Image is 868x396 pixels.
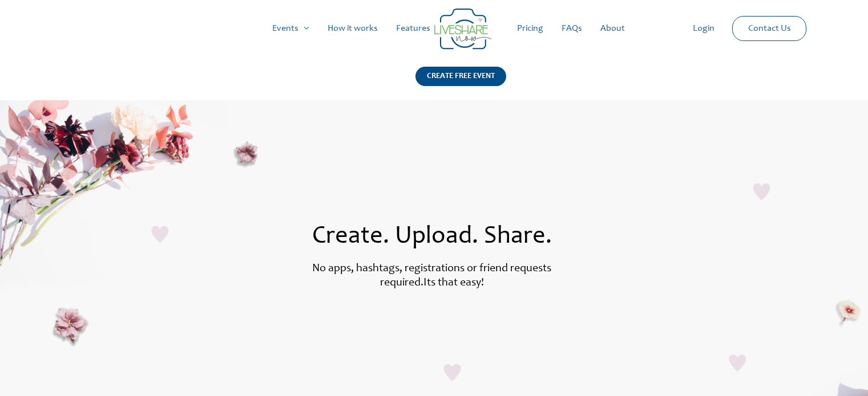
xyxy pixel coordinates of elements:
[20,10,848,47] nav: Site Navigation
[591,10,634,47] a: About
[415,67,506,100] a: CREATE FREE EVENT
[318,10,387,47] a: How it works
[684,10,724,47] a: Login
[508,10,552,47] a: Pricing
[312,224,552,250] span: Create. Upload. Share.
[387,10,439,47] a: Features
[423,277,484,289] label: Its that easy!
[434,9,491,50] img: Group 14 | Live Photo Slideshow for Events | Create Free Events Album for Any Occasion
[312,263,551,289] label: No apps, hashtags, registrations or friend requests required.
[552,10,591,47] a: FAQs
[739,17,800,40] a: Contact Us
[263,10,318,47] a: Events
[415,67,506,86] div: CREATE FREE EVENT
